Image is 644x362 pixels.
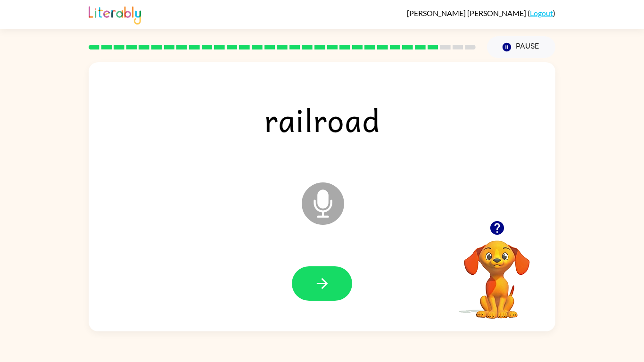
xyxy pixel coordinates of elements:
video: Your browser must support playing .mp4 files to use Literably. Please try using another browser. [450,226,544,320]
span: railroad [250,95,394,144]
a: Logout [530,8,553,17]
span: [PERSON_NAME] [PERSON_NAME] [407,8,528,17]
img: Literably [89,4,141,25]
button: Pause [487,36,555,58]
div: ( ) [407,8,555,17]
